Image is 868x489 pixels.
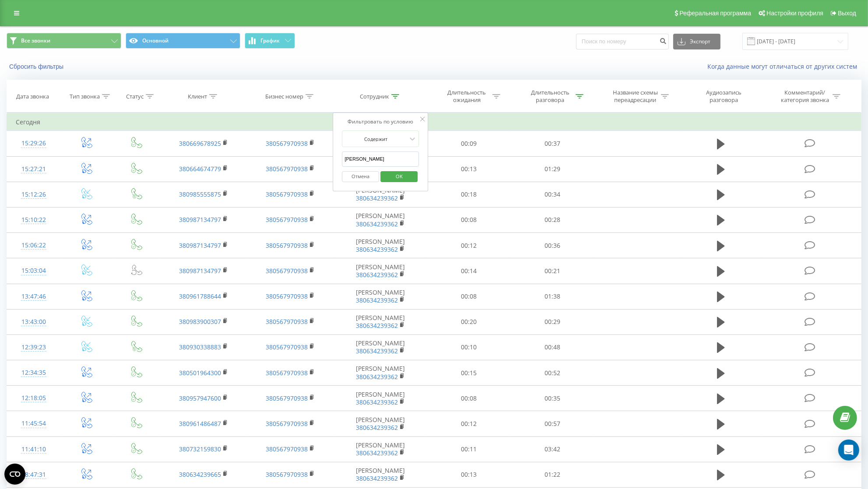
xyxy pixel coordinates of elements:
[511,131,594,156] td: 00:37
[334,182,427,207] td: [PERSON_NAME]
[16,237,51,254] div: 15:06:22
[266,394,308,402] a: 380567970938
[679,10,751,17] span: Реферальная программа
[838,440,859,461] div: Open Intercom Messenger
[179,419,221,428] a: 380961486487
[511,411,594,436] td: 00:57
[179,369,221,377] a: 380501964300
[356,398,398,406] a: 380634239362
[380,171,418,182] button: OK
[427,258,511,284] td: 00:14
[266,241,308,250] a: 380567970938
[266,343,308,351] a: 380567970938
[70,93,100,100] div: Тип звонка
[356,321,398,330] a: 380634239362
[266,369,308,377] a: 380567970938
[266,215,308,224] a: 380567970938
[334,386,427,411] td: [PERSON_NAME]
[511,334,594,360] td: 00:48
[511,386,594,411] td: 00:35
[356,373,398,381] a: 380634239362
[16,466,51,483] div: 08:47:31
[179,165,221,173] a: 380664674779
[266,419,308,428] a: 380567970938
[16,186,51,203] div: 15:12:26
[266,317,308,326] a: 380567970938
[266,165,308,173] a: 380567970938
[261,38,280,44] span: График
[427,233,511,258] td: 00:12
[342,117,419,126] div: Фильтровать по условию
[427,131,511,156] td: 00:09
[427,462,511,487] td: 00:13
[16,211,51,229] div: 15:10:22
[16,93,49,100] div: Дата звонка
[511,360,594,386] td: 00:52
[576,34,669,49] input: Поиск по номеру
[360,93,389,100] div: Сотрудник
[7,63,68,70] button: Сбросить фильтры
[511,462,594,487] td: 01:22
[21,37,50,44] span: Все звонки
[427,284,511,309] td: 00:08
[511,233,594,258] td: 00:36
[334,284,427,309] td: [PERSON_NAME]
[16,135,51,152] div: 15:29:26
[334,309,427,334] td: [PERSON_NAME]
[511,182,594,207] td: 00:34
[779,89,830,104] div: Комментарий/категория звонка
[334,233,427,258] td: [PERSON_NAME]
[266,190,308,198] a: 380567970938
[356,347,398,355] a: 380634239362
[179,292,221,300] a: 380961788644
[766,10,823,17] span: Настройки профиля
[179,241,221,250] a: 380987134797
[356,296,398,304] a: 380634239362
[179,343,221,351] a: 380930338883
[511,284,594,309] td: 01:38
[7,113,861,131] td: Сегодня
[179,394,221,402] a: 380957947600
[511,258,594,284] td: 00:21
[427,360,511,386] td: 00:15
[696,89,752,104] div: Аудиозапись разговора
[443,89,490,104] div: Длительность ожидания
[427,207,511,232] td: 00:08
[427,436,511,462] td: 00:11
[427,334,511,360] td: 00:10
[266,445,308,453] a: 380567970938
[334,462,427,487] td: [PERSON_NAME]
[16,390,51,407] div: 12:18:05
[265,93,303,100] div: Бизнес номер
[266,139,308,148] a: 380567970938
[334,360,427,386] td: [PERSON_NAME]
[16,415,51,432] div: 11:45:54
[356,194,398,202] a: 380634239362
[334,258,427,284] td: [PERSON_NAME]
[188,93,207,100] div: Клиент
[427,182,511,207] td: 00:18
[16,161,51,178] div: 15:27:21
[179,470,221,478] a: 380634239665
[427,156,511,182] td: 00:13
[527,89,573,104] div: Длительность разговора
[427,411,511,436] td: 00:12
[511,156,594,182] td: 01:29
[266,292,308,300] a: 380567970938
[356,245,398,253] a: 380634239362
[245,33,295,49] button: График
[179,215,221,224] a: 380987134797
[427,309,511,334] td: 00:20
[16,364,51,381] div: 12:34:35
[356,474,398,482] a: 380634239362
[334,334,427,360] td: [PERSON_NAME]
[179,267,221,275] a: 380987134797
[4,464,25,485] button: Open CMP widget
[126,33,240,49] button: Основной
[511,436,594,462] td: 03:42
[342,151,419,167] input: Введите значение
[356,449,398,457] a: 380634239362
[427,386,511,411] td: 00:08
[266,470,308,478] a: 380567970938
[612,89,659,104] div: Название схемы переадресации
